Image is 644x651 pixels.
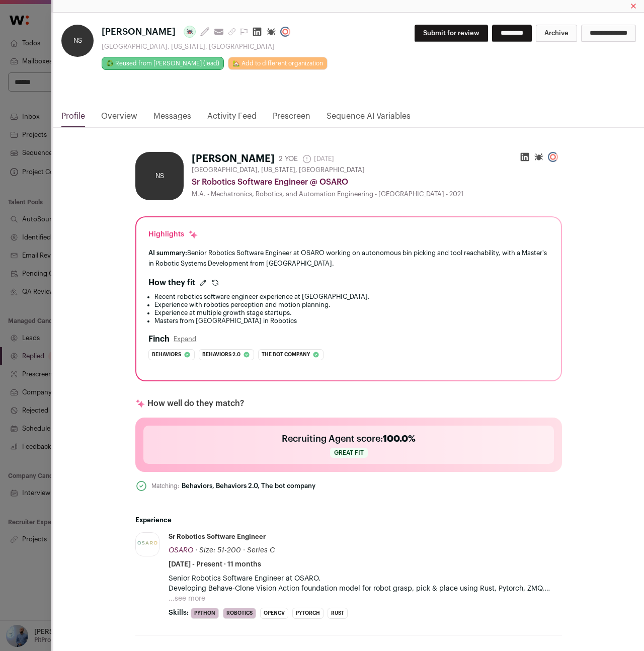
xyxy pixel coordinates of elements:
li: Robotics [223,608,256,619]
a: Sequence AI Variables [327,110,411,127]
span: · Size: 51-200 [195,547,241,554]
span: 100.0% [383,434,416,443]
div: Matching: [151,481,180,491]
h2: Recruiting Agent score: [282,432,416,446]
span: [DATE] [302,154,334,164]
span: · [243,545,245,555]
div: Highlights [148,229,198,239]
span: OSARO [169,547,193,554]
p: Senior Robotics Software Engineer at OSARO. Developing Behave-Clone Vision Action foundation mode... [169,574,562,594]
span: [PERSON_NAME] [102,25,176,39]
a: Messages [153,110,191,127]
h2: How they fit [148,277,195,289]
div: Sr Robotics Software Engineer @ OSARO [192,176,562,188]
div: [GEOGRAPHIC_DATA], [US_STATE], [GEOGRAPHIC_DATA] [102,43,328,51]
a: ♻️ Reused from [PERSON_NAME] (lead) [102,57,224,70]
li: Recent robotics software engineer experience at [GEOGRAPHIC_DATA]. [154,293,549,301]
div: NS [135,152,184,200]
span: AI summary: [148,250,187,256]
h2: Experience [135,516,562,524]
span: [DATE] - Present · 11 months [169,559,261,569]
span: The bot company [262,350,310,360]
li: Rust [328,608,348,619]
a: Profile [61,110,85,127]
div: NS [61,25,94,57]
div: Sr Robotics Software Engineer [169,532,266,541]
button: Archive [536,25,577,42]
li: PyTorch [292,608,324,619]
img: 3620dc30382b0d937b73184403b1bcdb1d5f81522e2c64128f9148f30296e758.jpg [136,533,159,556]
button: Submit for review [415,25,488,42]
div: M.A. - Mechatronics, Robotics, and Automation Engineering - [GEOGRAPHIC_DATA] - 2021 [192,190,562,198]
div: 2 YOE [279,154,298,164]
div: Senior Robotics Software Engineer at OSARO working on autonomous bin picking and tool reachabilit... [148,248,549,269]
p: How well do they match? [147,397,244,410]
a: Activity Feed [207,110,257,127]
span: Skills: [169,608,189,618]
button: ...see more [169,594,205,604]
span: [GEOGRAPHIC_DATA], [US_STATE], [GEOGRAPHIC_DATA] [192,166,365,174]
li: Python [191,608,219,619]
span: Behaviors [152,350,181,360]
a: 🏡 Add to different organization [228,57,328,70]
div: Behaviors, Behaviors 2.0, The bot company [182,482,315,490]
li: Experience with robotics perception and motion planning. [154,301,549,309]
button: Expand [174,335,196,343]
h2: Finch [148,333,170,345]
a: Prescreen [273,110,310,127]
span: Series C [247,547,275,554]
li: OpenCV [260,608,288,619]
span: Behaviors 2.0 [202,350,240,360]
span: Great fit [330,448,368,458]
li: Masters from [GEOGRAPHIC_DATA] in Robotics [154,317,549,325]
li: Experience at multiple growth stage startups. [154,309,549,317]
a: Overview [101,110,137,127]
h1: [PERSON_NAME] [192,152,275,166]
